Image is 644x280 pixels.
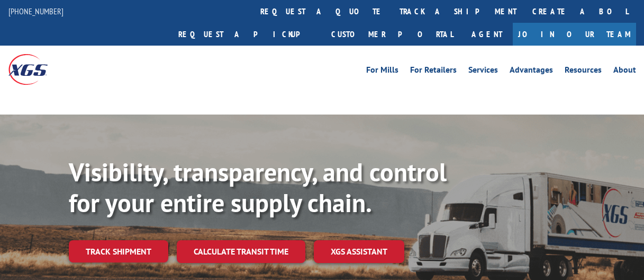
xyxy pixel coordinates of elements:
[510,66,553,77] a: Advantages
[69,240,168,262] a: Track shipment
[366,66,398,77] a: For Mills
[323,23,461,46] a: Customer Portal
[468,66,498,77] a: Services
[69,155,447,219] b: Visibility, transparency, and control for your entire supply chain.
[177,240,305,263] a: Calculate transit time
[314,240,404,263] a: XGS ASSISTANT
[170,23,323,46] a: Request a pickup
[565,66,602,77] a: Resources
[613,66,636,77] a: About
[461,23,513,46] a: Agent
[8,6,64,16] a: [PHONE_NUMBER]
[410,66,457,77] a: For Retailers
[513,23,636,46] a: Join Our Team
